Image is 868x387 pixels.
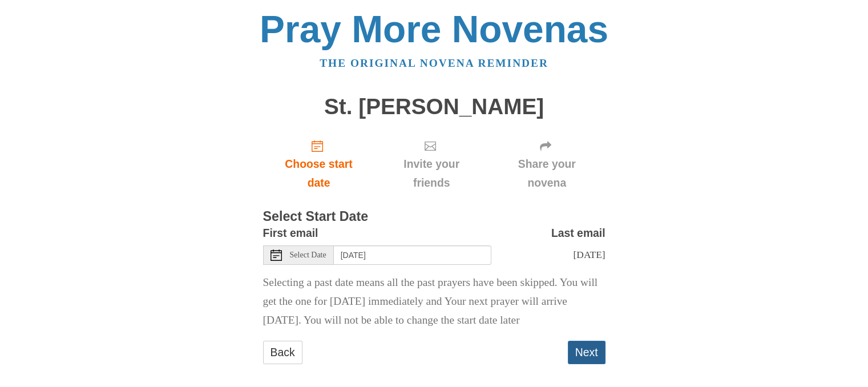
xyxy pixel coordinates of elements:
span: Share your novena [500,155,594,192]
p: Selecting a past date means all the past prayers have been skipped. You will get the one for [DAT... [263,273,605,330]
label: Last email [551,224,605,243]
h3: Select Start Date [263,209,605,224]
input: Use the arrow keys to pick a date [334,245,491,265]
label: First email [263,224,318,243]
span: [DATE] [573,249,605,260]
a: Back [263,341,302,364]
a: Choose start date [263,130,375,198]
span: Select Date [290,251,326,259]
a: Pray More Novenas [260,8,608,50]
span: Choose start date [274,155,364,192]
div: Click "Next" to confirm your start date first. [374,130,488,198]
h1: St. [PERSON_NAME] [263,95,605,119]
div: Click "Next" to confirm your start date first. [488,130,605,198]
a: The original novena reminder [320,57,548,69]
button: Next [568,341,605,364]
span: Invite your friends [386,155,477,192]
